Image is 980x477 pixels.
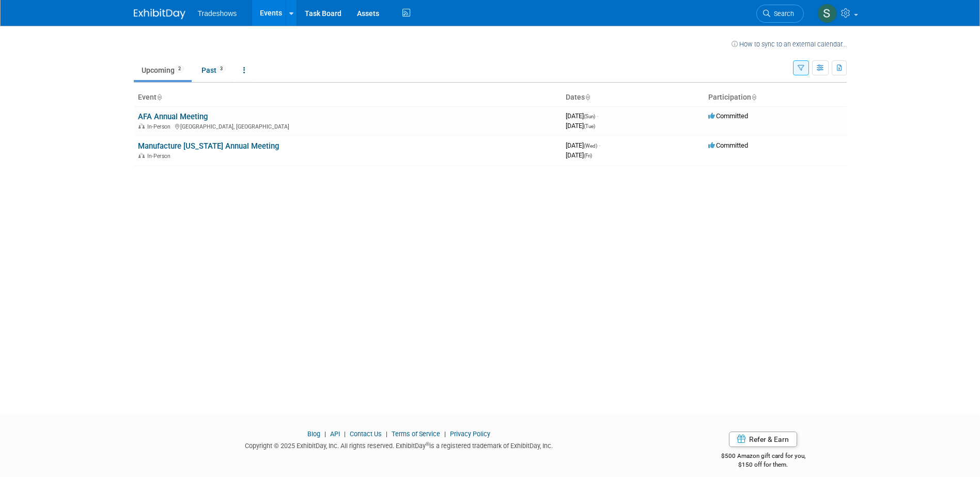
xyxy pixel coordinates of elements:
[138,123,145,129] img: In-Person Event
[383,430,390,438] span: |
[584,114,595,119] span: (Sun)
[566,122,595,130] span: [DATE]
[322,430,329,438] span: |
[584,153,592,158] span: (Fri)
[157,93,162,101] a: Sort by Event Name
[680,460,847,469] div: $150 off for them.
[138,122,557,130] div: [GEOGRAPHIC_DATA], [GEOGRAPHIC_DATA]
[599,141,600,149] span: -
[566,112,598,120] span: [DATE]
[732,40,847,48] a: How to sync to an external calendar...
[817,4,837,23] img: Scott Peterson
[708,141,748,149] span: Committed
[585,93,590,101] a: Sort by Start Date
[562,89,704,106] th: Dates
[566,141,600,149] span: [DATE]
[134,439,665,451] div: Copyright © 2025 ExhibitDay, Inc. All rights reserved. ExhibitDay is a registered trademark of Ex...
[341,430,348,438] span: |
[147,123,174,130] span: In-Person
[392,430,440,438] a: Terms of Service
[584,143,597,149] span: (Wed)
[751,93,756,101] a: Sort by Participation Type
[566,151,592,159] span: [DATE]
[680,445,847,469] div: $500 Amazon gift card for you,
[770,10,794,18] span: Search
[138,153,145,158] img: In-Person Event
[134,60,192,80] a: Upcoming2
[175,65,184,73] span: 2
[330,430,340,438] a: API
[729,432,797,447] a: Refer & Earn
[584,123,595,129] span: (Tue)
[194,60,234,80] a: Past3
[426,441,429,447] sup: ®
[442,430,448,438] span: |
[350,430,382,438] a: Contact Us
[217,65,226,73] span: 3
[198,9,237,18] span: Tradeshows
[147,153,174,160] span: In-Person
[134,9,185,19] img: ExhibitDay
[138,112,208,121] a: AFA Annual Meeting
[134,89,562,106] th: Event
[138,141,279,151] a: Manufacture [US_STATE] Annual Meeting
[708,112,748,120] span: Committed
[450,430,490,438] a: Privacy Policy
[307,430,320,438] a: Blog
[704,89,847,106] th: Participation
[756,5,804,23] a: Search
[597,112,598,120] span: -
